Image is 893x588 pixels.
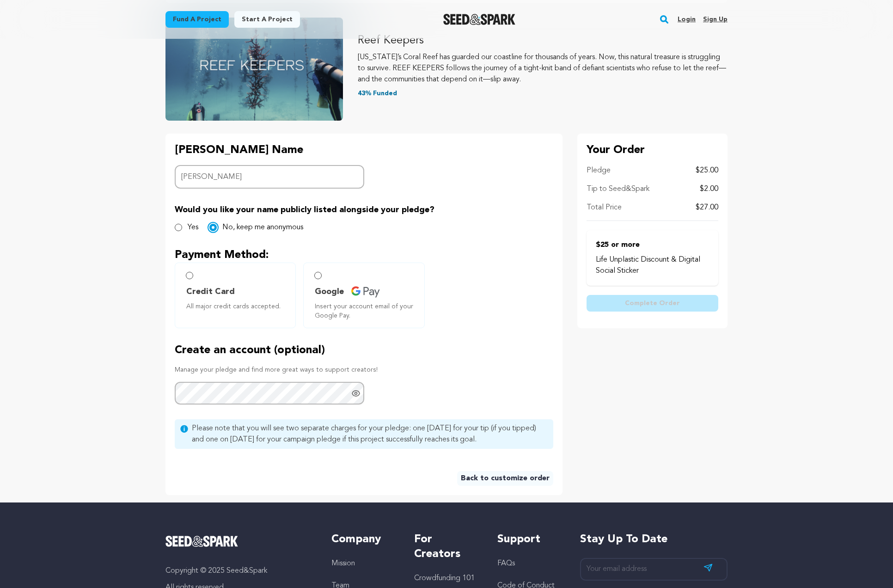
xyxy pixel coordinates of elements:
[175,203,553,216] p: Would you like your name publicly listed alongside your pledge?
[596,254,709,276] p: Life Unplastic Discount & Digital Social Sticker
[457,471,553,486] a: Back to customize order
[587,143,718,158] p: Your Order
[587,295,718,312] button: Complete Order
[175,343,553,358] p: Create an account (optional)
[625,299,680,308] span: Complete Order
[175,143,364,158] p: [PERSON_NAME] Name
[703,12,728,27] a: Sign up
[443,14,516,25] img: Seed&Spark Logo Dark Mode
[165,18,343,121] img: Reef Keepers image
[358,33,728,48] p: Reef Keepers
[165,536,238,547] img: Seed&Spark Logo
[358,52,728,85] p: [US_STATE]’s Coral Reef has guarded our coastline for thousands of years. Now, this natural treas...
[165,536,313,547] a: Seed&Spark Homepage
[222,222,303,233] label: No, keep me anonymous
[696,165,718,176] p: $25.00
[165,565,313,576] p: Copyright © 2025 Seed&Spark
[192,423,548,445] span: Please note that you will see two separate charges for your pledge: one [DATE] for your tip (if y...
[580,558,728,581] input: Your email address
[175,365,553,374] p: Manage your pledge and find more great ways to support creators!
[331,560,355,567] a: Mission
[587,184,649,195] p: Tip to Seed&Spark
[587,165,611,176] p: Pledge
[175,165,364,189] input: Backer Name
[678,12,696,27] a: Login
[596,239,709,251] p: $25 or more
[358,89,728,98] p: 43% Funded
[331,532,396,547] h5: Company
[186,302,288,311] span: All major credit cards accepted.
[587,202,622,213] p: Total Price
[414,532,478,562] h5: For Creators
[580,532,728,547] h5: Stay up to date
[700,184,718,195] p: $2.00
[234,11,300,28] a: Start a project
[497,560,515,567] a: FAQs
[186,285,235,298] span: Credit Card
[414,575,475,582] a: Crowdfunding 101
[165,11,229,28] a: Fund a project
[351,286,380,298] img: credit card icons
[696,202,718,213] p: $27.00
[315,285,344,298] span: Google
[188,222,198,233] label: Yes
[443,14,516,25] a: Seed&Spark Homepage
[497,532,562,547] h5: Support
[315,302,416,320] span: Insert your account email of your Google Pay.
[175,248,553,263] p: Payment Method:
[351,389,361,398] a: Show password as plain text. Warning: this will display your password on the screen.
